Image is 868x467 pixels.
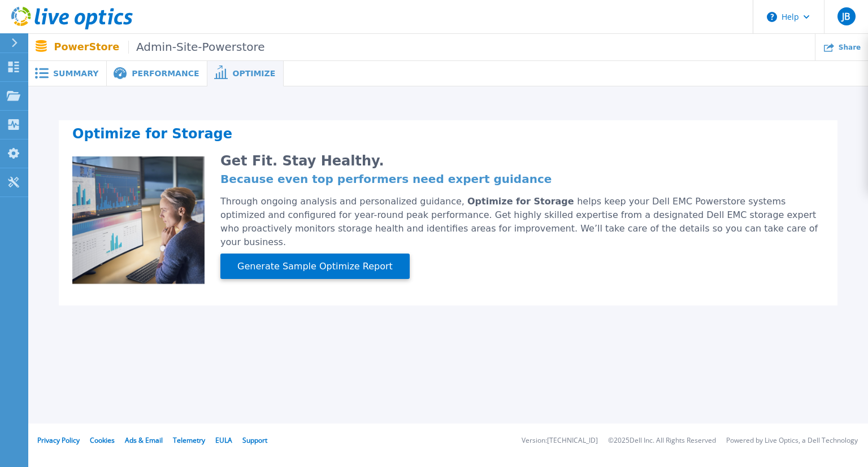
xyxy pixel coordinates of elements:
[37,435,80,445] a: Privacy Policy
[54,41,265,54] p: PowerStore
[220,174,824,184] h4: Because even top performers need expert guidance
[132,69,199,77] span: Performance
[467,196,577,207] span: Optimize for Storage
[90,435,115,445] a: Cookies
[220,195,824,249] div: Through ongoing analysis and personalized guidance, helps keep your Dell EMC Powerstore systems o...
[220,156,824,165] h2: Get Fit. Stay Healthy.
[242,435,267,445] a: Support
[173,435,205,445] a: Telemetry
[220,254,410,279] button: Generate Sample Optimize Report
[53,69,98,77] span: Summary
[215,435,232,445] a: EULA
[232,69,275,77] span: Optimize
[72,129,824,143] h2: Optimize for Storage
[522,437,598,444] li: Version: [TECHNICAL_ID]
[72,156,205,285] img: Optimize Promo
[726,437,858,444] li: Powered by Live Optics, a Dell Technology
[608,437,716,444] li: © 2025 Dell Inc. All Rights Reserved
[233,260,397,273] span: Generate Sample Optimize Report
[128,41,264,54] span: Admin-Site-Powerstore
[839,44,861,51] span: Share
[842,12,850,21] span: JB
[125,435,163,445] a: Ads & Email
